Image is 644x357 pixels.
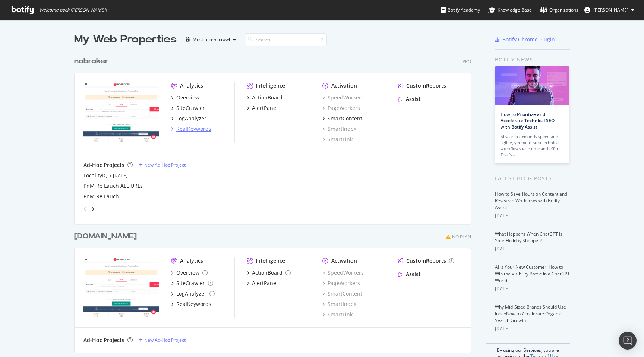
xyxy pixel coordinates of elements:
[501,111,555,130] a: How to Prioritize and Accelerate Technical SEO with Botify Assist
[83,82,159,142] img: nobroker.com
[139,162,186,168] a: New Ad-Hoc Project
[398,271,421,278] a: Assist
[463,59,471,65] div: Pro
[322,125,356,133] a: SmartIndex
[176,115,206,122] div: LogAnalyzer
[171,279,213,287] a: SiteCrawler
[83,161,124,169] div: Ad-Hoc Projects
[252,94,282,101] div: ActionBoard
[501,134,564,158] div: AI search demands speed and agility, yet multi-step technical workflows take time and effort. Tha...
[619,332,637,350] div: Open Intercom Messenger
[495,246,570,252] div: [DATE]
[322,300,356,308] div: SmartIndex
[247,104,278,112] a: AlertPanel
[176,104,205,112] div: SiteCrawler
[322,136,353,143] a: SmartLink
[406,95,421,103] div: Assist
[171,115,206,122] a: LogAnalyzer
[83,193,119,200] a: PnM Re Lauch
[452,234,471,240] div: No Plan
[252,269,282,277] div: ActionBoard
[495,304,566,323] a: Why Mid-Sized Brands Should Use IndexNow to Accelerate Organic Search Growth
[252,104,278,112] div: AlertPanel
[171,94,199,101] a: Overview
[398,257,454,265] a: CustomReports
[245,33,327,46] input: Search
[488,6,532,14] div: Knowledge Base
[331,82,357,89] div: Activation
[180,82,203,89] div: Analytics
[441,6,480,14] div: Botify Academy
[322,311,353,318] a: SmartLink
[171,104,205,112] a: SiteCrawler
[247,269,291,277] a: ActionBoard
[593,7,628,13] span: Bharat Lohakare
[406,257,446,265] div: CustomReports
[176,125,211,133] div: RealKeywords
[540,6,578,14] div: Organizations
[74,231,140,242] a: [DOMAIN_NAME]
[322,104,360,112] a: PageWorkers
[495,325,570,332] div: [DATE]
[495,56,570,64] div: Botify news
[322,115,362,122] a: SmartContent
[495,264,570,284] a: AI Is Your New Customer: How to Win the Visibility Battle in a ChatGPT World
[83,172,108,179] a: LocalityIQ
[176,94,199,101] div: Overview
[144,337,186,343] div: New Ad-Hoc Project
[495,231,562,244] a: What Happens When ChatGPT Is Your Holiday Shopper?
[495,285,570,292] div: [DATE]
[247,94,282,101] a: ActionBoard
[398,82,446,89] a: CustomReports
[176,269,199,277] div: Overview
[74,32,177,47] div: My Web Properties
[328,115,362,122] div: SmartContent
[176,279,205,287] div: SiteCrawler
[256,257,285,265] div: Intelligence
[171,125,211,133] a: RealKeywords
[495,212,570,219] div: [DATE]
[406,271,421,278] div: Assist
[247,279,278,287] a: AlertPanel
[90,205,95,213] div: angle-right
[331,257,357,265] div: Activation
[139,337,186,343] a: New Ad-Hoc Project
[39,7,107,13] span: Welcome back, [PERSON_NAME] !
[180,257,203,265] div: Analytics
[193,37,230,42] div: Most recent crawl
[74,47,477,353] div: grid
[74,56,108,67] div: nobroker
[74,231,137,242] div: [DOMAIN_NAME]
[171,300,211,308] a: RealKeywords
[144,162,186,168] div: New Ad-Hoc Project
[256,82,285,89] div: Intelligence
[83,337,124,344] div: Ad-Hoc Projects
[495,66,569,105] img: How to Prioritize and Accelerate Technical SEO with Botify Assist
[171,269,208,277] a: Overview
[495,174,570,183] div: Latest Blog Posts
[495,36,555,43] a: Botify Chrome Plugin
[74,56,111,67] a: nobroker
[578,4,640,16] button: [PERSON_NAME]
[176,290,206,297] div: LogAnalyzer
[322,279,360,287] a: PageWorkers
[183,34,239,45] button: Most recent crawl
[80,203,90,215] div: angle-left
[171,290,215,297] a: LogAnalyzer
[322,290,362,297] a: SmartContent
[322,94,364,101] a: SpeedWorkers
[83,182,143,190] a: PnM Re Lauch ALL URLs
[322,269,364,277] a: SpeedWorkers
[406,82,446,89] div: CustomReports
[83,257,159,317] img: nobrokersecondary.com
